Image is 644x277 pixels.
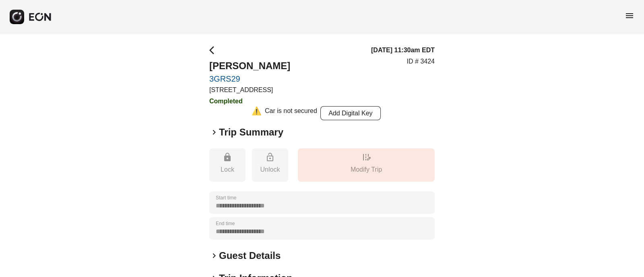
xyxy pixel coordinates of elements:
h2: Trip Summary [219,126,283,139]
a: 3GRS29 [209,74,290,84]
button: Add Digital Key [320,106,381,120]
span: keyboard_arrow_right [209,127,219,137]
span: menu [625,11,634,21]
h3: [DATE] 11:30am EDT [371,45,435,55]
h3: Completed [209,96,290,106]
div: ⚠️ [252,106,262,120]
h2: [PERSON_NAME] [209,60,290,72]
span: keyboard_arrow_right [209,251,219,261]
p: ID # 3424 [407,57,435,66]
div: Car is not secured [265,106,317,120]
h2: Guest Details [219,249,281,262]
span: arrow_back_ios [209,45,219,55]
p: [STREET_ADDRESS] [209,85,290,95]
